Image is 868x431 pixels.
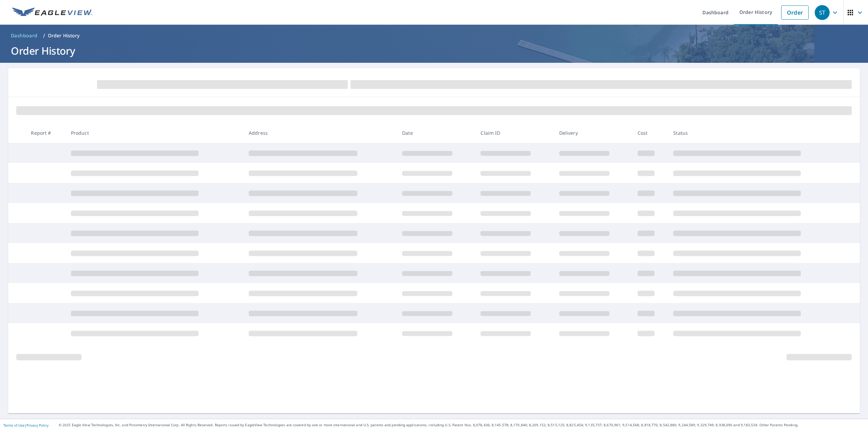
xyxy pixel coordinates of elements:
th: Product [65,123,243,143]
th: Claim ID [475,123,553,143]
a: Privacy Policy [26,423,49,428]
th: Date [397,123,475,143]
a: Terms of Use [3,423,24,428]
a: Order [781,5,809,20]
th: Delivery [554,123,632,143]
div: ST [815,5,830,20]
th: Address [243,123,397,143]
p: Order History [48,32,80,39]
nav: breadcrumb [8,30,860,41]
th: Status [668,123,846,143]
th: Report # [25,123,65,143]
a: Dashboard [8,30,40,41]
li: / [43,32,45,40]
p: © 2025 Eagle View Technologies, Inc. and Pictometry International Corp. All Rights Reserved. Repo... [59,423,865,428]
h1: Order History [8,44,860,58]
img: EV Logo [12,7,92,18]
p: | [3,423,49,427]
span: Dashboard [11,32,38,39]
th: Cost [632,123,668,143]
